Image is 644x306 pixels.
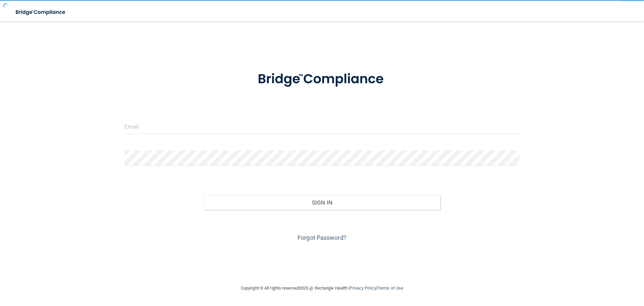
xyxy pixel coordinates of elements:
a: Forgot Password? [298,234,346,241]
button: Sign In [204,195,441,210]
img: bridge_compliance_login_screen.278c3ca4.svg [10,5,72,19]
a: Terms of Use [377,286,403,291]
input: Email [124,119,520,134]
div: Copyright © All rights reserved 2025 @ Rectangle Health | | [200,277,444,299]
a: Privacy Policy [350,286,376,291]
img: bridge_compliance_login_screen.278c3ca4.svg [244,62,400,97]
